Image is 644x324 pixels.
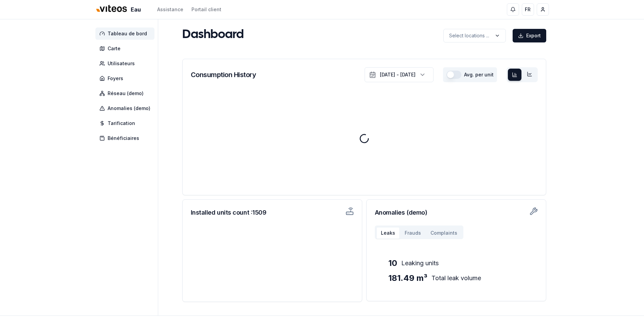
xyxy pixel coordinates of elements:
[388,273,427,284] span: 181.49 m³
[380,71,416,78] div: [DATE] - [DATE]
[191,6,221,13] a: Portail client
[108,105,150,112] span: Anomalies (demo)
[108,30,147,37] span: Tableau de bord
[95,28,157,40] a: Tableau de bord
[95,42,157,55] a: Carte
[449,32,489,39] p: Select locations ...
[388,258,397,269] span: 10
[95,132,157,144] a: Bénéficiaires
[95,2,144,17] a: Eau
[376,227,400,239] button: Leaks
[464,72,494,77] label: Avg. per unit
[95,1,128,17] img: Viteos - Eau Logo
[108,75,123,82] span: Foyers
[426,227,462,239] button: Complaints
[108,90,144,97] span: Réseau (demo)
[157,6,183,13] a: Assistance
[191,70,256,79] h3: Consumption History
[95,57,157,70] a: Utilisateurs
[182,28,244,42] h1: Dashboard
[95,117,157,129] a: Tarification
[401,258,439,268] span: Leaking units
[108,45,121,52] span: Carte
[365,67,434,82] button: [DATE] - [DATE]
[108,120,135,127] span: Tarification
[95,87,157,100] a: Réseau (demo)
[95,102,157,114] a: Anomalies (demo)
[431,273,481,283] span: Total leak volume
[525,6,531,13] span: FR
[108,135,139,142] span: Bénéficiaires
[400,227,426,239] button: Frauds
[95,72,157,85] a: Foyers
[522,3,534,16] button: FR
[513,29,546,42] button: Export
[108,60,135,67] span: Utilisateurs
[375,208,538,217] h3: Anomalies (demo)
[191,208,280,217] h3: Installed units count : 1509
[443,29,506,42] button: label
[131,5,141,14] span: Eau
